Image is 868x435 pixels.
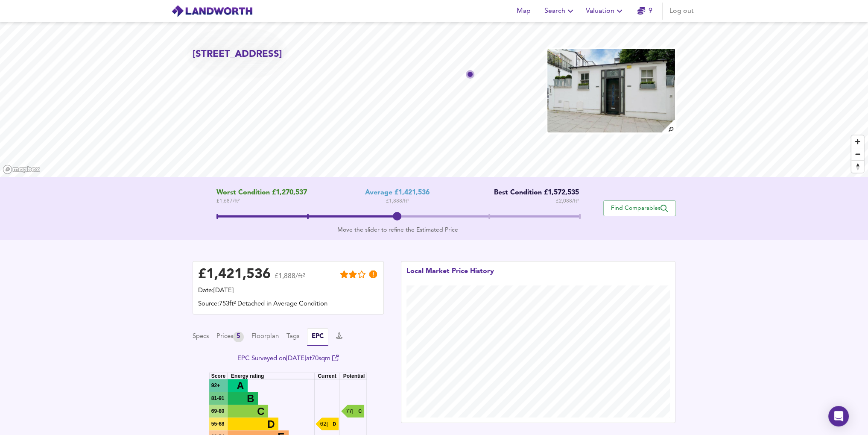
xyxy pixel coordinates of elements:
span: Find Comparables [608,204,671,212]
img: property [547,48,675,133]
div: Prices [216,332,244,342]
img: search [661,119,676,134]
button: Specs [193,332,209,341]
button: Search [541,3,579,20]
div: Local Market Price History [406,267,494,285]
div: Date: [DATE] [198,286,378,296]
div: £ 1,421,536 [198,268,271,281]
text: 77 | [346,408,354,414]
button: Floorplan [251,332,279,341]
span: £1,888/ft² [275,273,305,285]
text: Current [318,373,336,379]
span: Map [514,5,534,17]
img: logo [171,5,253,18]
div: Source: 753ft² Detached in Average Condition [198,300,378,309]
span: Worst Condition £1,270,537 [216,189,307,197]
button: Zoom out [851,148,864,160]
text: Potential [343,373,365,379]
text: D [333,422,336,427]
text: Energy rating [231,373,264,379]
div: Open Intercom Messenger [828,406,849,426]
span: Valuation [586,5,625,17]
button: EPC [307,328,328,346]
span: £ 1,687 / ft² [216,197,307,206]
div: Move the slider to refine the Estimated Price [216,226,579,234]
tspan: D [267,418,275,430]
text: 62 | [320,421,328,427]
a: Mapbox homepage [3,165,40,174]
button: Valuation [582,3,628,20]
button: Reset bearing to north [851,160,864,173]
a: 9 [637,5,652,17]
tspan: C [257,406,264,417]
tspan: 55-68 [211,421,225,427]
button: Tags [286,332,299,341]
span: Search [544,5,576,17]
span: £ 1,888 / ft² [386,197,409,206]
button: Prices5 [216,332,244,342]
h2: [STREET_ADDRESS] [193,48,282,61]
button: Map [510,3,538,20]
tspan: 81-91 [211,395,225,401]
button: Log out [666,3,697,20]
tspan: A [237,380,244,391]
text: Score [211,373,226,379]
tspan: 69-80 [211,408,225,414]
div: Best Condition £1,572,535 [488,189,579,197]
span: Log out [669,5,694,17]
span: Zoom out [851,148,864,160]
div: 5 [233,332,244,342]
button: Zoom in [851,135,864,148]
a: EPC Surveyed on[DATE]at70sqm [237,356,339,362]
button: Find Comparables [603,200,676,216]
span: £ 2,088 / ft² [556,197,579,206]
text: C [358,409,362,414]
tspan: B [247,393,254,404]
button: 9 [631,3,659,20]
div: Average £1,421,536 [365,189,430,197]
tspan: 92+ [211,382,220,388]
